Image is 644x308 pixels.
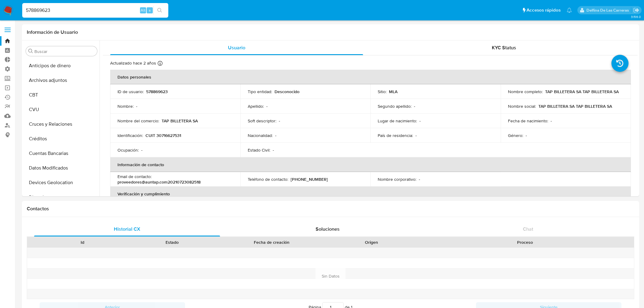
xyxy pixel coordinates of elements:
div: Id [42,239,123,245]
p: Identificación : [117,133,143,138]
p: Soft descriptor : [248,118,276,124]
button: Cuentas Bancarias [23,146,100,161]
p: Ocupación : [117,147,139,153]
th: Verificación y cumplimiento [110,187,631,201]
button: CBT [23,88,100,102]
p: Tipo entidad : [248,89,272,94]
p: ID de usuario : [117,89,144,94]
p: Fecha de nacimiento : [508,118,548,124]
p: - [136,103,137,109]
button: Datos Modificados [23,161,100,175]
button: Archivos adjuntos [23,73,100,88]
p: Segundo apellido : [378,103,411,109]
p: Desconocido [275,89,299,94]
div: Proceso [420,239,630,245]
p: - [419,118,421,124]
button: Devices Geolocation [23,175,100,190]
span: Accesos rápidos [527,7,561,13]
span: s [149,7,151,13]
span: Usuario [228,44,245,51]
p: - [414,103,415,109]
p: CUIT 30716627531 [145,133,181,138]
p: - [275,133,276,138]
p: - [266,103,268,109]
div: Origen [331,239,412,245]
button: Anticipos de dinero [23,58,100,73]
p: Teléfono de contacto : [248,177,288,182]
p: TAP BILLETERA SA TAP BILLETERA SA [545,89,619,94]
p: - [273,147,274,153]
span: Alt [141,7,145,13]
p: Email de contacto : [117,174,152,179]
p: Nombre del comercio : [117,118,159,124]
p: MLA [389,89,397,94]
p: Sitio : [378,89,387,94]
p: Lugar de nacimiento : [378,118,417,124]
button: Cruces y Relaciones [23,117,100,131]
span: Soluciones [316,226,340,233]
input: Buscar usuario o caso... [22,6,168,14]
p: Apellido : [248,103,264,109]
p: - [279,118,280,124]
a: Notificaciones [567,8,572,13]
p: País de residencia : [378,133,413,138]
p: 578869623 [146,89,168,94]
p: TAP BILLETERA SA TAP BILLETERA SA [538,103,612,109]
th: Información de contacto [110,157,631,172]
button: Créditos [23,131,100,146]
button: Direcciones [23,190,100,205]
p: - [526,133,527,138]
p: TAP BILLETERA SA [162,118,198,124]
p: delfina.delascarreras@mercadolibre.com [586,7,631,13]
button: Buscar [28,49,33,54]
p: - [141,147,142,153]
span: KYC Status [492,44,516,51]
p: [PHONE_NUMBER] [291,177,328,182]
div: Fecha de creación [221,239,322,245]
span: Historial CX [114,226,140,233]
p: - [419,177,420,182]
a: Salir [633,7,639,13]
button: CVU [23,102,100,117]
th: Datos personales [110,70,631,84]
h1: Contactos [27,206,634,212]
p: Nacionalidad : [248,133,273,138]
p: Nombre corporativo : [378,177,416,182]
p: - [551,118,552,124]
input: Buscar [34,49,95,54]
p: - [415,133,417,138]
p: Estado Civil : [248,147,270,153]
p: proveedores@auntap.com20210723082518 [117,179,201,185]
div: Estado [131,239,212,245]
h1: Información de Usuario [27,29,78,35]
span: Chat [523,226,533,233]
p: Nombre completo : [508,89,543,94]
p: Nombre social : [508,103,536,109]
p: Nombre : [117,103,134,109]
p: Género : [508,133,523,138]
p: Actualizado hace 2 años [110,60,156,66]
button: search-icon [153,6,166,15]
